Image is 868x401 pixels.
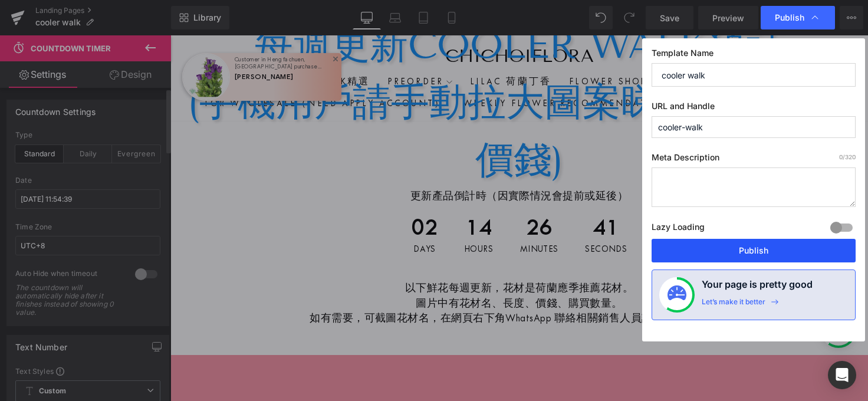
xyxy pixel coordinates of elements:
h4: Your page is pretty good [702,277,813,297]
label: Lazy Loading [652,219,705,239]
span: 0 [839,153,843,160]
label: Template Name [652,48,856,63]
span: 14 [294,180,323,209]
span: Hours [294,209,323,219]
button: Publish [652,239,856,262]
label: URL and Handle [652,101,856,116]
span: Seconds [415,209,456,219]
span: Minutes [350,209,388,219]
a: [PERSON_NAME] [64,37,167,54]
span: 02 [241,180,268,209]
span: Days [241,209,268,219]
span: Customer in Heng fa chuen, [GEOGRAPHIC_DATA] purchased a [64,21,154,35]
span: 41 [415,180,456,209]
span: /320 [839,153,856,160]
div: Open Intercom Messenger [828,361,856,389]
img: onboarding-status.svg [668,285,686,304]
div: Let’s make it better [702,297,765,313]
span: Publish [775,12,804,23]
label: Meta Description [652,152,856,167]
span: 26 [350,180,388,209]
